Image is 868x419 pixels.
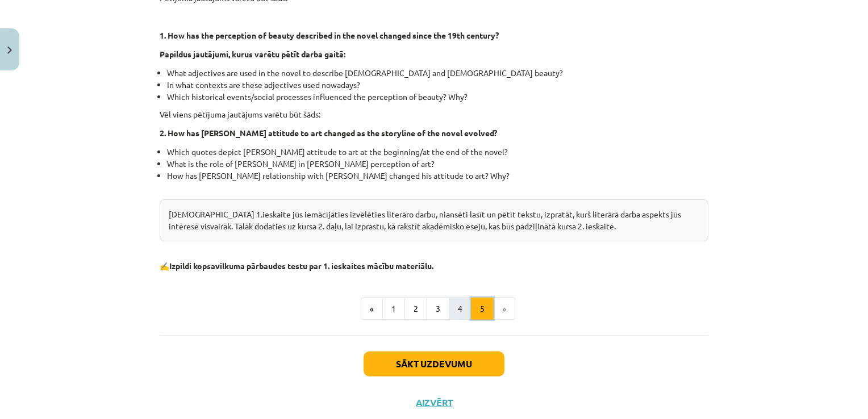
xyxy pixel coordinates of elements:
nav: Page navigation example [160,298,708,320]
button: « [361,298,383,320]
b: Izpildi kopsavilkuma pārbaudes testu par 1. ieskaites mācību materiālu. [169,261,433,271]
strong: 2. How has [PERSON_NAME] attitude to art changed as the storyline of the novel evolved? [160,128,497,138]
button: 4 [449,298,471,320]
div: [DEMOGRAPHIC_DATA] 1.ieskaite jūs iemācījāties izvēlēties literāro darbu, niansēti lasīt un pētīt... [160,199,708,241]
li: How has [PERSON_NAME] relationship with [PERSON_NAME] changed his attitude to art? Why? [167,170,708,194]
button: 1 [382,298,405,320]
strong: Papildus jautājumi, kurus varētu pētīt darba gaitā: [160,49,345,59]
button: 2 [404,298,427,320]
li: Which quotes depict [PERSON_NAME] attitude to art at the beginning/at the end of the novel? [167,146,708,158]
button: Aizvērt [412,397,456,408]
li: Which historical events/social processes influenced the perception of beauty? Why? [167,91,708,103]
img: icon-close-lesson-0947bae3869378f0d4975bcd49f059093ad1ed9edebbc8119c70593378902aed.svg [7,47,12,54]
li: In what contexts are these adjectives used nowadays? [167,79,708,91]
strong: 1. How has the perception of beauty described in the novel changed since the 19th century? [160,30,499,40]
li: What adjectives are used in the novel to describe [DEMOGRAPHIC_DATA] and [DEMOGRAPHIC_DATA] beauty? [167,67,708,79]
li: What is the role of [PERSON_NAME] in [PERSON_NAME] perception of art? [167,158,708,170]
button: Sākt uzdevumu [364,351,504,376]
p: ✍️ [160,260,708,272]
button: 5 [471,298,494,320]
p: Vēl viens pētījuma jautājums varētu būt šāds: [160,108,708,120]
button: 3 [427,298,449,320]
